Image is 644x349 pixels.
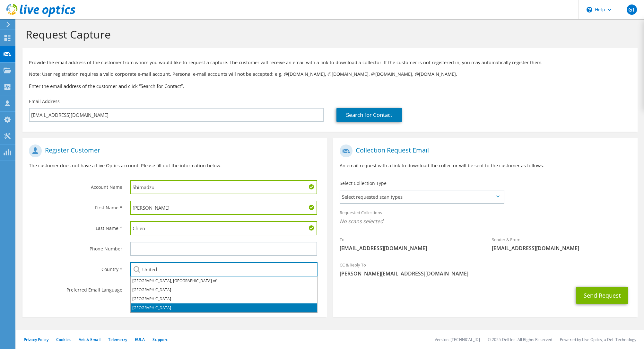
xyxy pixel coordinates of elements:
[333,258,638,280] div: CC & Reply To
[135,337,145,342] a: EULA
[560,337,636,342] li: Powered by Live Optics, a Dell Technology
[340,144,628,157] h1: Collection Request Email
[29,283,122,293] label: Preferred Email Language
[29,242,122,252] label: Phone Number
[131,294,317,303] li: [GEOGRAPHIC_DATA]
[29,262,122,273] label: Country *
[435,337,480,342] li: Version: [TECHNICAL_ID]
[29,162,320,169] p: The customer does not have a Live Optics account. Please fill out the information below.
[492,245,631,252] span: [EMAIL_ADDRESS][DOMAIN_NAME]
[340,162,631,169] p: An email request with a link to download the collector will be sent to the customer as follows.
[340,245,479,252] span: [EMAIL_ADDRESS][DOMAIN_NAME]
[333,206,638,230] div: Requested Collections
[29,71,631,78] p: Note: User registration requires a valid corporate e-mail account. Personal e-mail accounts will ...
[29,83,631,90] h3: Enter the email address of the customer and click “Search for Contact”.
[627,4,637,15] span: GT
[56,337,71,342] a: Cookies
[340,270,631,277] span: [PERSON_NAME][EMAIL_ADDRESS][DOMAIN_NAME]
[336,108,402,122] a: Search for Contact
[108,337,127,342] a: Telemetry
[29,98,60,105] label: Email Address
[131,276,317,285] li: [GEOGRAPHIC_DATA], [GEOGRAPHIC_DATA] of
[79,337,100,342] a: Ads & Email
[340,180,387,187] label: Select Collection Type
[333,233,485,255] div: To
[26,28,631,41] h1: Request Capture
[340,190,503,203] span: Select requested scan types
[485,233,638,255] div: Sender & From
[131,285,317,294] li: [GEOGRAPHIC_DATA]
[29,201,122,211] label: First Name *
[152,337,168,342] a: Support
[29,221,122,231] label: Last Name *
[131,303,317,312] li: [GEOGRAPHIC_DATA]
[24,337,48,342] a: Privacy Policy
[340,218,631,225] span: No scans selected
[29,59,631,66] p: Provide the email address of the customer from whom you would like to request a capture. The cust...
[488,337,552,342] li: © 2025 Dell Inc. All Rights Reserved
[576,287,628,304] button: Send Request
[29,144,317,157] h1: Register Customer
[29,180,122,190] label: Account Name
[587,7,592,13] svg: \n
